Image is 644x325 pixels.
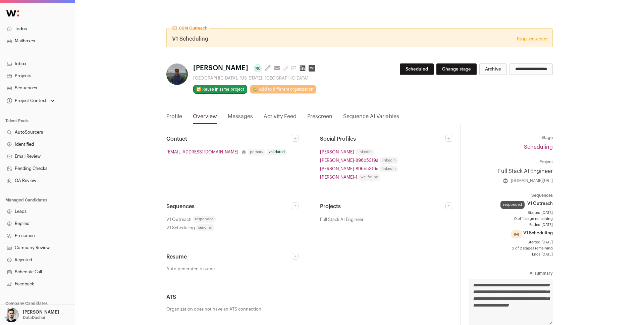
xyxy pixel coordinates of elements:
[320,157,378,164] a: [PERSON_NAME]-896b5319a
[524,144,553,150] a: Scheduling
[320,174,357,181] a: [PERSON_NAME]-1
[380,157,398,164] span: linkedin
[469,216,553,222] span: 0 of 1 stage remaining
[264,112,297,124] a: Activity Feed
[500,201,525,209] div: responded
[469,222,553,228] span: Ended [DATE]
[228,112,253,124] a: Messages
[469,193,553,198] dt: Sequences
[23,310,59,315] p: [PERSON_NAME]
[193,76,318,81] div: [GEOGRAPHIC_DATA], [US_STATE], [GEOGRAPHIC_DATA]
[166,266,299,272] a: Auto-generated resume
[469,167,553,175] a: Full Stack AI Engineer
[4,308,19,322] img: 10051957-medium_jpg
[166,63,188,85] img: 8bf1396185cb462ac2b37b1ba142b39cc59137bade249953ae4db6a3b10422e8
[343,112,399,124] a: Sequence AI Variables
[166,202,292,211] h2: Sequences
[166,135,292,143] h2: Contact
[5,98,47,103] div: Project Context
[250,85,316,94] a: 🏡 Add to different organization
[179,26,207,31] span: CSM Outreach
[469,135,553,140] dt: Stage
[527,201,553,206] span: V1 Outreach
[166,216,192,223] span: V1 Outreach
[320,165,378,172] a: [PERSON_NAME]-896b5319a
[3,7,23,20] img: Wellfound
[469,271,553,276] dt: AI summary
[479,63,507,75] button: Archive
[380,166,398,172] span: linkedin
[400,63,434,75] button: Scheduled
[469,159,553,165] dt: Project
[320,202,445,211] h2: Projects
[307,112,332,124] a: Prescreen
[166,307,452,312] p: Organization does not have an ATS connection
[166,148,238,155] a: [EMAIL_ADDRESS][DOMAIN_NAME]
[356,149,374,155] span: linkedin
[166,253,292,261] h2: Resume
[267,149,287,155] div: validated
[523,230,553,236] span: V1 Scheduling
[193,216,216,223] span: responded
[193,112,217,124] a: Overview
[320,135,445,143] h2: Social Profiles
[320,148,354,155] a: [PERSON_NAME]
[193,63,248,73] span: [PERSON_NAME]
[248,149,265,155] div: primary
[196,224,214,231] span: sending
[23,315,46,320] p: DataDasher
[320,216,364,223] span: Full Stack AI Engineer
[469,246,553,251] span: 2 of 2 stages remaining
[469,240,553,245] span: Started [DATE]
[469,252,553,257] span: Ends [DATE]
[166,112,182,124] a: Profile
[166,293,452,301] h2: ATS
[469,210,553,216] span: Started [DATE]
[172,35,208,43] span: V1 Scheduling
[436,63,477,75] button: Change stage
[193,85,247,94] button: 🔂 Reuse in same project
[3,308,60,322] button: Open dropdown
[511,178,553,183] a: [DOMAIN_NAME][URL]
[166,224,195,231] span: V1 Scheduling
[5,96,56,105] button: Open dropdown
[517,36,547,42] a: Stop sequence
[359,174,380,181] span: wellfound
